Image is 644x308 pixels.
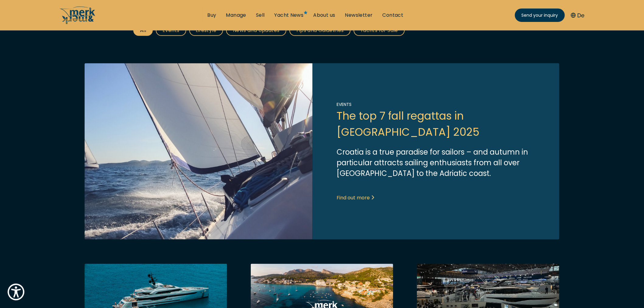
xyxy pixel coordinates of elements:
a: Events [156,25,186,36]
a: Buy [207,12,216,19]
a: Manage [226,12,246,19]
a: Yachts for Sale [354,25,405,36]
a: Yacht News [275,12,304,19]
a: News and Updates [226,25,286,36]
a: Link to post [85,63,559,240]
a: Newsletter [345,12,373,19]
a: About us [313,12,335,19]
a: Tips and Guidelines [289,25,351,36]
a: All [133,25,153,36]
a: Sell [256,12,265,19]
a: Contact [383,12,404,19]
button: Show Accessibility Preferences [6,282,26,302]
button: De [571,11,585,19]
span: Send your inquiry [522,12,558,19]
a: Lifestyle [189,25,223,36]
a: Send your inquiry [515,9,565,22]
